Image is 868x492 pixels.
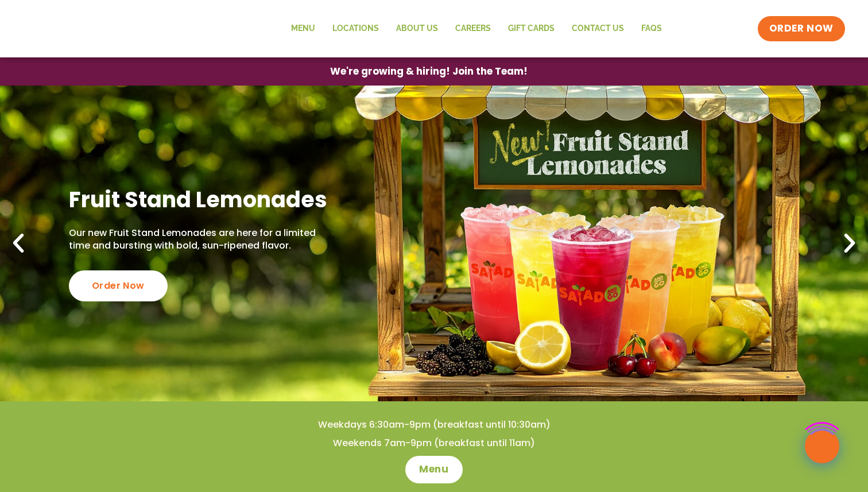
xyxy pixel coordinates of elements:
[282,16,671,42] nav: Menu
[282,16,324,42] a: Menu
[23,6,195,52] img: new-SAG-logo-768×292
[499,16,563,42] a: GIFT CARDS
[23,419,845,431] h4: Weekdays 6:30am-9pm (breakfast until 10:30am)
[23,437,845,450] h4: Weekends 7am-9pm (breakfast until 11am)
[69,227,332,253] p: Our new Fruit Stand Lemonades are here for a limited time and bursting with bold, sun-ripened fla...
[447,16,499,42] a: Careers
[563,16,633,42] a: Contact Us
[330,67,528,76] span: We're growing & hiring! Join the Team!
[405,456,462,483] a: Menu
[633,16,671,42] a: FAQs
[324,16,387,42] a: Locations
[313,58,545,85] a: We're growing & hiring! Join the Team!
[69,270,168,301] div: Order Now
[387,16,447,42] a: About Us
[769,22,834,36] span: ORDER NOW
[758,16,845,41] a: ORDER NOW
[69,185,332,214] h2: Fruit Stand Lemonades
[419,463,448,476] span: Menu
